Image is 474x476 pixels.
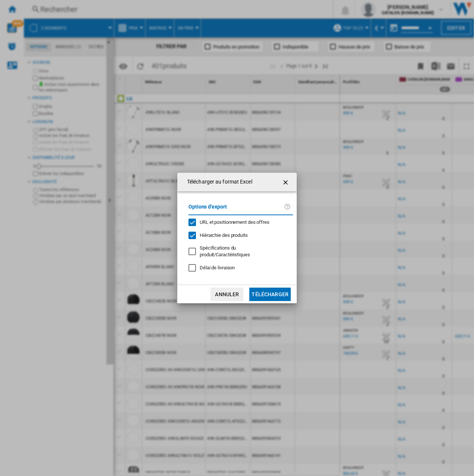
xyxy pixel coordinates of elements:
md-checkbox: Hiérarchie des produits [188,232,287,239]
ng-md-icon: getI18NText('BUTTONS.CLOSE_DIALOG') [282,178,291,187]
label: Options d'export [188,203,284,216]
span: Délai de livraison [200,265,235,270]
md-checkbox: Délai de livraison [188,264,293,272]
span: Hiérarchie des produits [200,232,248,238]
button: Télécharger [249,288,291,301]
div: S'applique uniquement à la vision catégorie [200,245,287,258]
span: Spécifications du produit/Caractéristiques [200,245,250,257]
md-checkbox: URL et positionnement des offres [188,219,287,226]
button: getI18NText('BUTTONS.CLOSE_DIALOG') [279,175,294,190]
span: URL et positionnement des offres [200,219,269,225]
h4: Télécharger au format Excel [183,178,252,186]
button: Annuler [211,288,243,301]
